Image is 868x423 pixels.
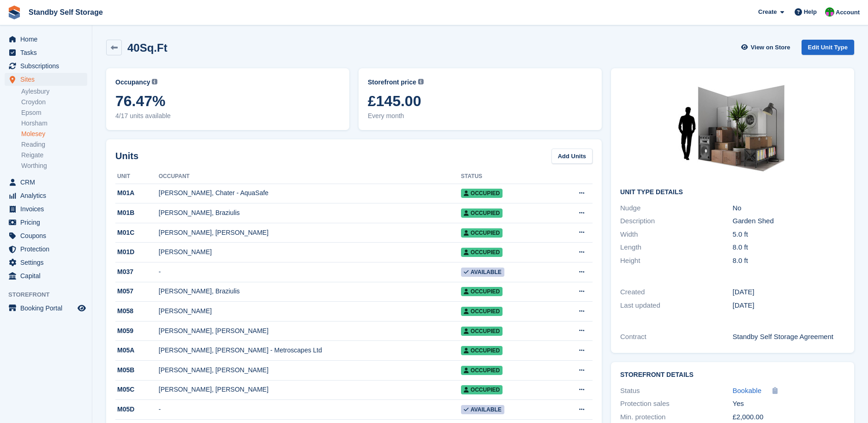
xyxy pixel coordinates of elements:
[21,130,87,138] a: Molesey
[20,176,76,189] span: CRM
[5,229,87,242] a: menu
[20,256,76,269] span: Settings
[461,307,503,316] span: Occupied
[740,40,794,55] a: View on Store
[21,161,87,170] a: Worthing
[418,79,424,84] img: icon-info-grey-7440780725fd019a000dd9b08b2336e03edf1995a4989e88bcd33f0948082b44.svg
[115,77,150,87] span: Occupancy
[461,287,503,296] span: Occupied
[76,303,87,314] a: Preview store
[115,286,159,296] div: M057
[152,79,157,84] img: icon-info-grey-7440780725fd019a000dd9b08b2336e03edf1995a4989e88bcd33f0948082b44.svg
[620,216,732,226] div: Description
[620,371,845,379] h2: Storefront Details
[159,385,461,394] div: [PERSON_NAME], [PERSON_NAME]
[836,8,860,17] span: Account
[802,40,854,55] a: Edit Unit Type
[461,385,503,394] span: Occupied
[804,7,817,17] span: Help
[20,302,76,315] span: Booking Portal
[461,189,503,198] span: Occupied
[5,203,87,215] a: menu
[5,46,87,59] a: menu
[159,400,461,420] td: -
[733,203,845,214] div: No
[751,43,790,52] span: View on Store
[664,77,802,181] img: 40-sqft-unit.jpg
[461,169,557,184] th: Status
[5,269,87,282] a: menu
[7,6,21,19] img: stora-icon-8386f47178a22dfd0bd8f6a31ec36ba5ce8667c1dd55bd0f319d3a0aa187defe.svg
[159,262,461,282] td: -
[115,326,159,336] div: M059
[620,386,732,396] div: Status
[20,203,76,215] span: Invoices
[20,243,76,256] span: Protection
[115,149,138,163] h2: Units
[115,385,159,394] div: M05C
[115,346,159,355] div: M05A
[21,87,87,96] a: Aylesbury
[620,256,732,266] div: Height
[115,405,159,414] div: M05D
[21,151,87,160] a: Reigate
[620,399,732,409] div: Protection sales
[115,228,159,238] div: M01C
[20,229,76,242] span: Coupons
[21,98,87,107] a: Croydon
[461,327,503,336] span: Occupied
[20,60,76,72] span: Subscriptions
[20,216,76,229] span: Pricing
[21,140,87,149] a: Reading
[620,300,732,311] div: Last updated
[5,176,87,189] a: menu
[733,256,845,266] div: 8.0 ft
[461,366,503,375] span: Occupied
[758,7,777,17] span: Create
[620,287,732,298] div: Created
[8,290,92,299] span: Storefront
[620,189,845,196] h2: Unit Type details
[733,399,845,409] div: Yes
[159,346,461,355] div: [PERSON_NAME], [PERSON_NAME] - Metroscapes Ltd
[115,267,159,277] div: M037
[159,188,461,198] div: [PERSON_NAME], Chater - AquaSafe
[5,33,87,46] a: menu
[620,203,732,214] div: Nudge
[733,300,845,311] div: [DATE]
[5,189,87,202] a: menu
[159,365,461,375] div: [PERSON_NAME], [PERSON_NAME]
[733,287,845,298] div: [DATE]
[115,111,340,121] span: 4/17 units available
[5,60,87,72] a: menu
[127,42,168,54] h2: 40Sq.Ft
[461,248,503,257] span: Occupied
[159,228,461,238] div: [PERSON_NAME], [PERSON_NAME]
[733,387,762,394] span: Bookable
[461,346,503,355] span: Occupied
[159,326,461,336] div: [PERSON_NAME], [PERSON_NAME]
[115,247,159,257] div: M01D
[5,256,87,269] a: menu
[5,216,87,229] a: menu
[620,229,732,240] div: Width
[115,208,159,218] div: M01B
[620,332,732,342] div: Contract
[115,169,159,184] th: Unit
[733,216,845,226] div: Garden Shed
[461,268,504,277] span: Available
[733,229,845,240] div: 5.0 ft
[733,242,845,253] div: 8.0 ft
[620,412,732,423] div: Min. protection
[115,365,159,375] div: M05B
[551,149,593,164] a: Add Units
[21,119,87,128] a: Horsham
[461,405,504,414] span: Available
[461,209,503,218] span: Occupied
[21,108,87,117] a: Epsom
[25,5,107,20] a: Standby Self Storage
[5,243,87,256] a: menu
[620,242,732,253] div: Length
[159,247,461,257] div: [PERSON_NAME]
[5,73,87,86] a: menu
